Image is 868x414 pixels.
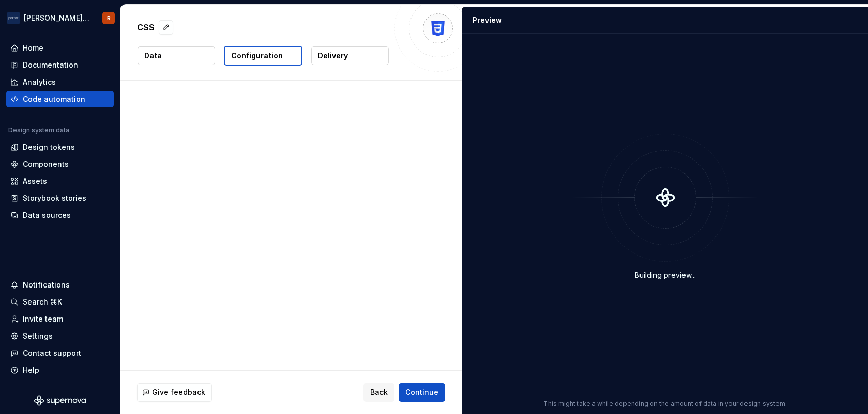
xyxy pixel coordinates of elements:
a: Invite team [6,311,114,327]
div: [PERSON_NAME] Airlines [24,13,90,23]
div: Components [23,159,69,169]
span: Continue [405,387,438,397]
button: Data [138,46,215,65]
a: Components [6,156,114,172]
div: Notifications [23,280,70,290]
button: Contact support [6,345,114,361]
p: Delivery [318,51,348,61]
button: Help [6,362,114,378]
div: Preview [473,15,502,25]
p: CSS [137,21,155,34]
button: Configuration [224,46,302,66]
a: Analytics [6,74,114,90]
div: Building preview... [635,270,696,280]
span: Back [370,387,388,397]
span: Give feedback [152,387,205,397]
button: Continue [399,383,445,402]
a: Documentation [6,57,114,73]
div: Design system data [8,126,69,134]
button: Notifications [6,277,114,293]
svg: Supernova Logo [34,395,86,406]
div: R [107,14,111,22]
a: Code automation [6,91,114,107]
button: Search ⌘K [6,294,114,310]
p: Data [144,51,162,61]
a: Data sources [6,207,114,224]
a: Storybook stories [6,190,114,206]
p: Configuration [231,51,283,61]
div: Contact support [23,348,81,358]
div: Documentation [23,60,78,70]
div: Invite team [23,314,63,324]
a: Settings [6,328,114,344]
div: Settings [23,331,53,341]
a: Home [6,40,114,56]
img: f0306bc8-3074-41fb-b11c-7d2e8671d5eb.png [7,12,20,24]
div: Design tokens [23,142,75,152]
button: Delivery [311,46,389,65]
a: Assets [6,173,114,189]
button: [PERSON_NAME] AirlinesR [2,7,118,29]
div: Storybook stories [23,193,86,203]
button: Give feedback [137,383,212,402]
div: Code automation [23,94,85,104]
p: This might take a while depending on the amount of data in your design system. [543,400,787,408]
div: Data sources [23,210,71,220]
div: Analytics [23,77,56,87]
div: Search ⌘K [23,297,62,307]
div: Help [23,365,39,375]
a: Design tokens [6,139,114,155]
button: Back [363,383,394,402]
div: Assets [23,176,47,186]
div: Home [23,43,43,53]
